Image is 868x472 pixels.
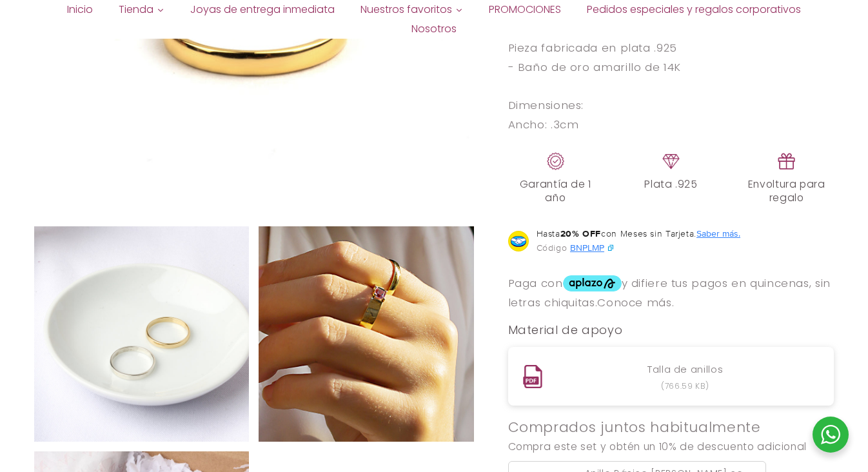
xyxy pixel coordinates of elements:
span: Dimensiones: [508,97,584,113]
h3: Comprados juntos habitualmente [508,418,834,437]
span: Plata .925 [644,178,697,191]
aplazo-placement: Paga con y difiere tus pagos en quincenas, sin letras chiquitas. [508,275,831,310]
button: BNPLMP [570,240,615,256]
button: Abrir modal [696,227,740,240]
span: Nosotros [411,22,457,36]
span: Ancho: .3cm [508,117,579,132]
span: Código [537,240,567,256]
img: Talla de anillos [521,365,544,388]
span: Hasta con Meses sin Tarjeta. [537,227,740,240]
img: Logo Mercado Pago [508,231,529,251]
span: Pedidos especiales y regalos corporativos [587,3,801,17]
a: Nosotros [399,19,469,39]
span: Inicio [67,3,93,17]
span: Garantía de 1 año [508,178,604,204]
img: piedras.png [661,151,682,172]
img: regalo.png [776,151,797,172]
span: Nuestros favoritos [360,3,452,17]
img: 020R01_C.jpg [34,226,250,442]
strong: 20% OFF [560,227,601,240]
img: 4c2f55c2-7776-4d44-83bd-9254c8813c9c.svg [607,244,615,251]
img: garantia_c18dc29f-4896-4fa4-87c9-e7d42e7c347f.png [546,151,566,172]
a: Talla de anillos [549,360,822,379]
span: (766.59 KB) [549,379,822,393]
span: Tienda [119,3,153,17]
img: 020R02_M.jpg [259,226,474,442]
h2: Material de apoyo [508,322,834,337]
span: BNPLMP [570,241,604,254]
span: PROMOCIONES [489,3,561,17]
span: Joyas de entrega inmediata [190,3,335,17]
span: Pieza fabricada en plata .925 [508,40,677,55]
h4: Compra este set y obtén un 10% de descuento adicional [508,440,834,453]
span: Envoltura para regalo [739,178,834,204]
